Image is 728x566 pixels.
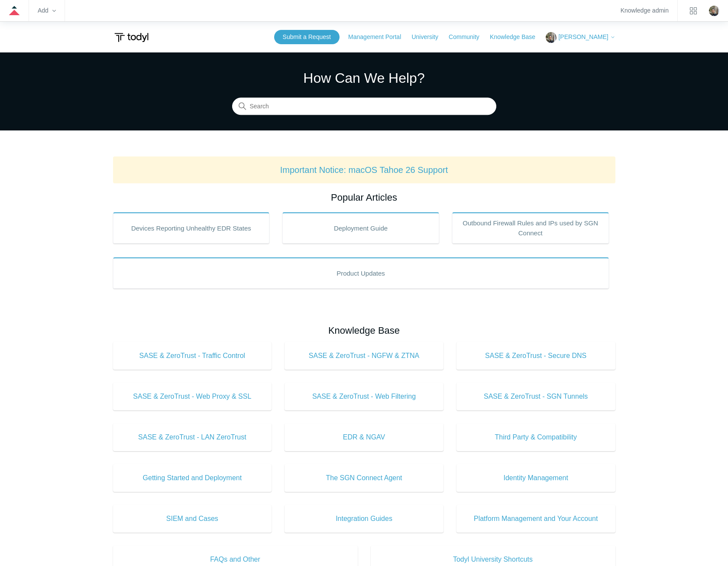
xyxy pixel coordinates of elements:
[384,554,602,565] span: Todyl University Shortcuts
[113,423,272,451] a: SASE & ZeroTrust - LAN ZeroTrust
[285,383,443,410] a: SASE & ZeroTrust - Web Filtering
[456,464,615,492] a: Identity Management
[709,6,719,16] img: user avatar
[113,505,272,533] a: SIEM and Cases
[126,432,259,442] span: SASE & ZeroTrust - LAN ZeroTrust
[126,554,345,565] span: FAQs and Other
[348,33,410,42] a: Management Portal
[490,33,544,42] a: Knowledge Base
[232,98,496,115] input: Search
[298,391,430,402] span: SASE & ZeroTrust - Web Filtering
[469,351,602,361] span: SASE & ZeroTrust - Secure DNS
[546,32,615,43] button: [PERSON_NAME]
[456,342,615,370] a: SASE & ZeroTrust - Secure DNS
[456,505,615,533] a: Platform Management and Your Account
[298,432,430,442] span: EDR & NGAV
[274,30,340,44] a: Submit a Request
[113,464,272,492] a: Getting Started and Deployment
[113,342,272,370] a: SASE & ZeroTrust - Traffic Control
[113,29,150,46] img: Todyl Support Center Help Center home page
[38,8,56,13] zd-hc-trigger: Add
[113,323,615,338] h2: Knowledge Base
[456,383,615,410] a: SASE & ZeroTrust - SGN Tunnels
[126,473,259,483] span: Getting Started and Deployment
[282,212,439,244] a: Deployment Guide
[469,514,602,524] span: Platform Management and Your Account
[285,505,443,533] a: Integration Guides
[709,6,719,16] zd-hc-trigger: Click your profile icon to open the profile menu
[298,351,430,361] span: SASE & ZeroTrust - NGFW & ZTNA
[280,165,448,175] a: Important Notice: macOS Tahoe 26 Support
[113,383,272,410] a: SASE & ZeroTrust - Web Proxy & SSL
[126,351,259,361] span: SASE & ZeroTrust - Traffic Control
[285,464,443,492] a: The SGN Connect Agent
[113,212,270,244] a: Devices Reporting Unhealthy EDR States
[126,391,259,402] span: SASE & ZeroTrust - Web Proxy & SSL
[469,432,602,442] span: Third Party & Compatibility
[558,33,608,40] span: [PERSON_NAME]
[452,212,609,244] a: Outbound Firewall Rules and IPs used by SGN Connect
[232,68,496,88] h1: How Can We Help?
[469,391,602,402] span: SASE & ZeroTrust - SGN Tunnels
[113,190,615,205] h2: Popular Articles
[621,8,669,13] a: Knowledge admin
[411,33,447,42] a: University
[285,423,443,451] a: EDR & NGAV
[469,473,602,483] span: Identity Management
[449,33,488,42] a: Community
[298,473,430,483] span: The SGN Connect Agent
[456,423,615,451] a: Third Party & Compatibility
[298,514,430,524] span: Integration Guides
[113,257,609,289] a: Product Updates
[285,342,443,370] a: SASE & ZeroTrust - NGFW & ZTNA
[126,514,259,524] span: SIEM and Cases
